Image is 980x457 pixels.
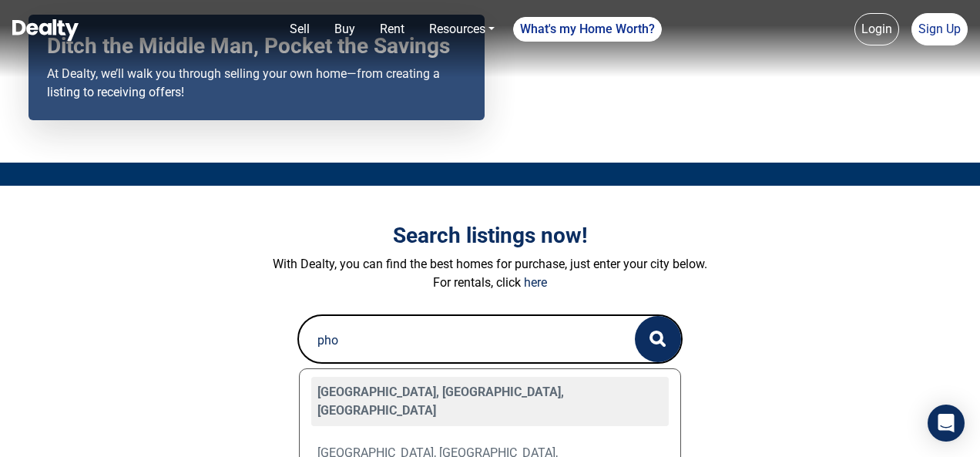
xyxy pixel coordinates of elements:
[374,14,411,45] a: Rent
[911,13,968,45] a: Sign Up
[311,377,669,426] div: [GEOGRAPHIC_DATA], [GEOGRAPHIC_DATA], [GEOGRAPHIC_DATA]
[928,405,965,442] div: Open Intercom Messenger
[524,275,547,290] a: here
[12,19,79,41] img: Dealty - Buy, Sell & Rent Homes
[284,14,316,45] a: Sell
[62,274,918,292] p: For rentals, click
[423,14,501,45] a: Resources
[328,14,361,45] a: Buy
[62,223,918,249] h3: Search listings now!
[62,255,918,274] p: With Dealty, you can find the best homes for purchase, just enter your city below.
[47,65,466,102] p: At Dealty, we’ll walk you through selling your own home—from creating a listing to receiving offers!
[513,17,662,42] a: What's my Home Worth?
[299,316,604,365] input: Search by city...
[8,411,54,457] iframe: BigID CMP Widget
[854,13,899,45] a: Login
